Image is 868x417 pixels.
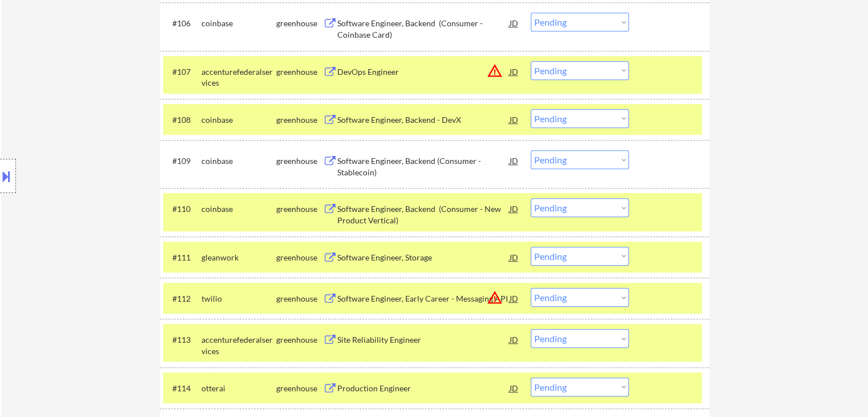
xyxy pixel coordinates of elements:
div: #114 [172,383,192,394]
div: #112 [172,293,192,304]
div: greenhouse [276,114,323,126]
div: JD [508,61,520,82]
div: coinbase [201,18,276,29]
div: greenhouse [276,203,323,215]
div: Site Reliability Engineer [337,334,510,346]
div: coinbase [201,203,276,215]
div: accenturefederalservices [201,334,276,356]
div: otterai [201,383,276,394]
div: #113 [172,334,192,346]
div: greenhouse [276,293,323,304]
div: DevOps Engineer [337,66,510,78]
div: greenhouse [276,334,323,346]
div: gleanwork [201,252,276,263]
div: Software Engineer, Backend (Consumer - Coinbase Card) [337,18,510,40]
div: Software Engineer, Backend (Consumer - Stablecoin) [337,155,510,178]
div: greenhouse [276,252,323,263]
div: Software Engineer, Backend - DevX [337,114,510,126]
button: warning_amber [487,290,503,306]
div: #106 [172,18,192,29]
div: Software Engineer, Backend (Consumer - New Product Vertical) [337,203,510,226]
div: JD [508,109,520,130]
div: greenhouse [276,66,323,78]
div: accenturefederalservices [201,66,276,89]
div: greenhouse [276,18,323,29]
div: JD [508,247,520,267]
div: #107 [172,66,192,78]
div: Software Engineer, Storage [337,252,510,263]
div: twilio [201,293,276,304]
div: greenhouse [276,383,323,394]
div: JD [508,13,520,33]
button: warning_amber [487,63,503,79]
div: JD [508,288,520,308]
div: JD [508,198,520,219]
div: JD [508,150,520,171]
div: coinbase [201,155,276,167]
div: greenhouse [276,155,323,167]
div: coinbase [201,114,276,126]
div: Production Engineer [337,383,510,394]
div: JD [508,378,520,398]
div: JD [508,329,520,350]
div: Software Engineer, Early Career - Messaging API [337,293,510,304]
